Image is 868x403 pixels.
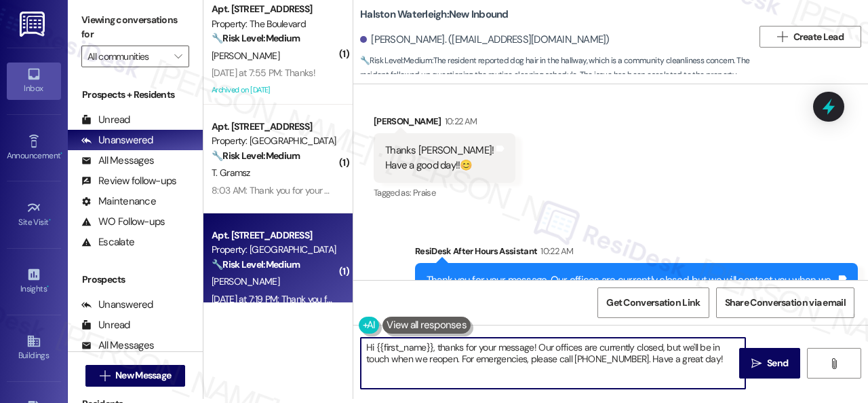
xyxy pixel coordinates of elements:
div: Unread [81,318,130,332]
div: All Messages [81,154,154,168]
strong: 🔧 Risk Level: Medium [212,150,300,162]
a: Insights • [7,263,61,300]
div: All Messages [81,338,154,353]
span: Send [767,356,788,370]
span: Get Conversation Link [606,296,700,310]
div: [PERSON_NAME] [374,114,515,133]
div: Prospects + Residents [68,88,203,102]
div: 10:22 AM [441,114,477,128]
div: ResiDesk After Hours Assistant [415,244,858,263]
div: Property: [GEOGRAPHIC_DATA] [212,134,337,148]
strong: 🔧 Risk Level: Medium [360,55,432,66]
span: T. Gramsz [212,167,250,179]
div: Unanswered [81,133,153,147]
button: Get Conversation Link [597,287,709,318]
strong: 🔧 Risk Level: Medium [212,258,300,270]
i:  [100,370,110,381]
div: Property: The Boulevard [212,17,337,31]
div: Property: [GEOGRAPHIC_DATA] [212,243,337,257]
div: Unanswered [81,298,153,312]
strong: 🔧 Risk Level: Medium [212,32,300,44]
div: [DATE] at 7:55 PM: Thanks! [212,67,315,79]
a: Site Visit • [7,196,61,233]
input: All communities [87,46,167,67]
span: • [47,282,49,292]
button: Create Lead [759,26,861,48]
div: 10:22 AM [537,244,573,258]
div: Maintenance [81,194,156,209]
span: • [49,215,51,225]
span: Share Conversation via email [725,296,846,310]
span: [PERSON_NAME] [212,50,279,62]
div: Unread [81,113,130,127]
span: : The resident reported dog hair in the hallway, which is a community cleanliness concern. The re... [360,54,753,97]
span: Create Lead [793,30,844,44]
div: WO Follow-ups [81,215,165,229]
span: Praise [413,187,435,198]
div: Thank you for your message. Our offices are currently closed, but we will contact you when we res... [427,273,836,317]
div: Apt. [STREET_ADDRESS] [212,228,337,243]
a: Buildings [7,330,61,366]
span: • [60,149,62,158]
div: Apt. [STREET_ADDRESS] [212,120,337,134]
i:  [174,51,182,62]
label: Viewing conversations for [81,10,189,46]
button: Share Conversation via email [716,287,854,318]
i:  [751,358,762,369]
textarea: Hi {{first_name}}, thanks for your message! Our offices are currently closed, but we'll be in tou... [361,338,745,389]
span: [PERSON_NAME] [212,275,279,287]
div: Review follow-ups [81,174,176,188]
div: Thanks [PERSON_NAME]! Have a good day!!😊 [385,143,494,173]
i:  [777,31,787,42]
div: Tagged as: [374,183,515,203]
b: Halston Waterleigh: New Inbound [360,7,509,22]
div: Apt. [STREET_ADDRESS] [212,2,337,16]
button: New Message [85,365,186,387]
div: [PERSON_NAME]. ([EMAIL_ADDRESS][DOMAIN_NAME]) [360,33,610,47]
img: ResiDesk Logo [20,12,47,37]
i:  [829,358,839,369]
div: Prospects [68,273,203,287]
span: New Message [115,368,171,383]
button: Send [739,348,800,379]
a: Inbox [7,63,61,99]
div: Archived on [DATE] [210,82,338,99]
div: Escalate [81,235,134,249]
